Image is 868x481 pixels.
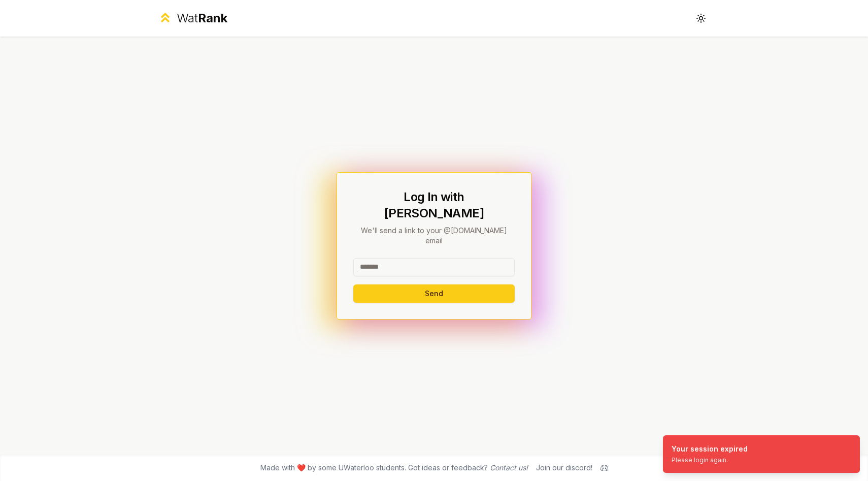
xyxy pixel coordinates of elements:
[353,189,515,221] h1: Log In with [PERSON_NAME]
[353,226,515,246] p: We'll send a link to your @[DOMAIN_NAME] email
[672,444,748,454] div: Your session expired
[158,10,227,26] a: WatRank
[672,456,748,464] div: Please login again.
[177,10,227,26] div: Wat
[260,463,528,473] span: Made with ❤️ by some UWaterloo students. Got ideas or feedback?
[353,284,515,303] button: Send
[490,463,528,472] a: Contact us!
[536,463,592,473] div: Join our discord!
[198,11,227,25] span: Rank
